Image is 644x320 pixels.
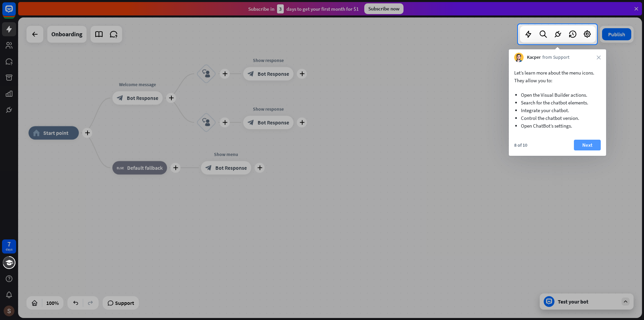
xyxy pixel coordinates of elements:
[574,140,601,150] button: Next
[521,106,594,114] li: Integrate your chatbot.
[521,122,594,130] li: Open ChatBot’s settings.
[514,69,601,84] p: Let’s learn more about the menu icons. They allow you to:
[514,142,527,148] div: 8 of 10
[521,114,594,122] li: Control the chatbot version.
[527,54,541,61] span: Kacper
[597,55,601,59] i: close
[542,54,570,61] span: from Support
[5,3,25,23] button: Open LiveChat chat widget
[521,91,594,99] li: Open the Visual Builder actions.
[521,99,594,106] li: Search for the chatbot elements.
